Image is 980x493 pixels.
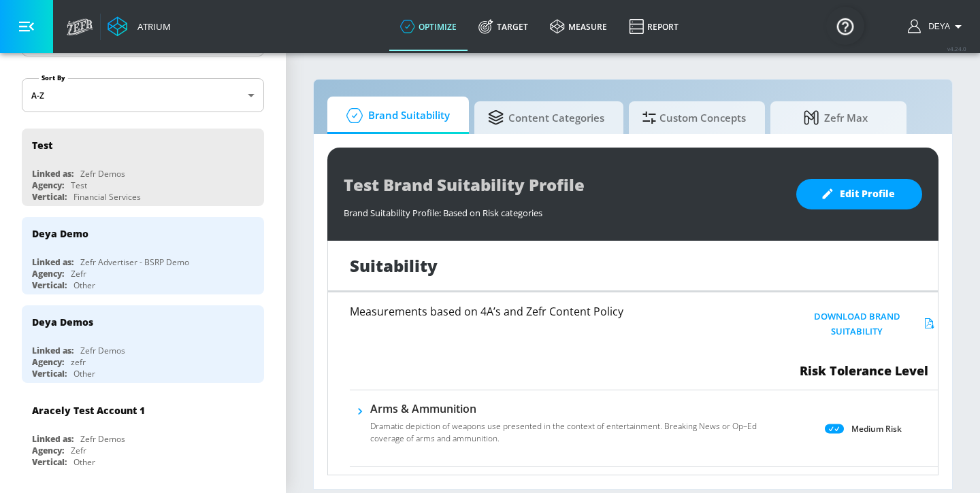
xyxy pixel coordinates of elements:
span: Risk Tolerance Level [800,362,928,379]
div: TestLinked as:Zefr DemosAgency:TestVertical:Financial Services [22,129,264,206]
h1: Suitability [350,254,438,277]
div: Deya DemosLinked as:Zefr DemosAgency:zefrVertical:Other [22,305,264,383]
button: Deya [908,18,966,35]
div: Agency: [32,180,64,191]
div: Vertical: [32,279,67,291]
div: Brand Suitability Profile: Based on Risk categories [344,200,783,219]
label: Sort By [39,73,68,82]
h6: Measurements based on 4A’s and Zefr Content Policy [350,306,742,317]
div: Zefr [71,445,86,456]
div: Vertical: [32,368,67,379]
div: Zefr Advertiser - BSRP Demo [80,256,189,268]
div: Deya DemoLinked as:Zefr Advertiser - BSRP DemoAgency:ZefrVertical:Other [22,217,264,294]
div: Linked as: [32,433,73,445]
button: Download Brand Suitability [791,306,938,343]
div: Other [73,368,95,379]
div: Aracely Test Account 1Linked as:Zefr DemosAgency:ZefrVertical:Other [22,394,264,471]
span: login as: deya.mansell@zefr.com [923,22,950,31]
button: Open Resource Center [826,7,864,45]
a: Target [468,2,539,51]
div: Deya Demos [32,316,93,328]
span: Content Categories [488,101,604,134]
div: Deya Demo [32,227,88,240]
div: Linked as: [32,168,73,180]
span: Brand Suitability [341,99,450,132]
div: Zefr Demos [80,345,125,356]
div: Vertical: [32,191,67,203]
span: Custom Concepts [642,101,746,134]
a: optimize [389,2,468,51]
div: Zefr [71,268,86,279]
div: Financial Services [73,191,141,203]
span: Edit Profile [823,186,895,203]
h6: Arms & Ammunition [370,401,770,416]
div: Vertical: [32,456,67,468]
button: Edit Profile [796,179,922,209]
div: Agency: [32,445,64,456]
div: Other [73,456,95,468]
div: Other [73,279,95,291]
span: v 4.24.0 [947,45,966,52]
div: Atrium [132,20,171,33]
a: Report [618,2,689,51]
span: Zefr Max [784,101,887,134]
div: Linked as: [32,256,73,268]
div: Test [71,180,87,191]
div: Test [32,139,52,152]
div: Aracely Test Account 1 [32,404,145,417]
div: Arms & AmmunitionDramatic depiction of weapons use presented in the context of entertainment. Bre... [370,401,770,453]
div: Zefr Demos [80,168,125,180]
a: measure [539,2,618,51]
p: Medium Risk [851,422,902,436]
div: Agency: [32,268,64,279]
div: zefr [71,356,86,368]
div: A-Z [22,78,264,112]
div: Linked as: [32,345,73,356]
div: Zefr Demos [80,433,125,445]
div: Agency: [32,356,64,368]
p: Dramatic depiction of weapons use presented in the context of entertainment. Breaking News or Op–... [370,420,770,445]
a: Atrium [108,16,171,37]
